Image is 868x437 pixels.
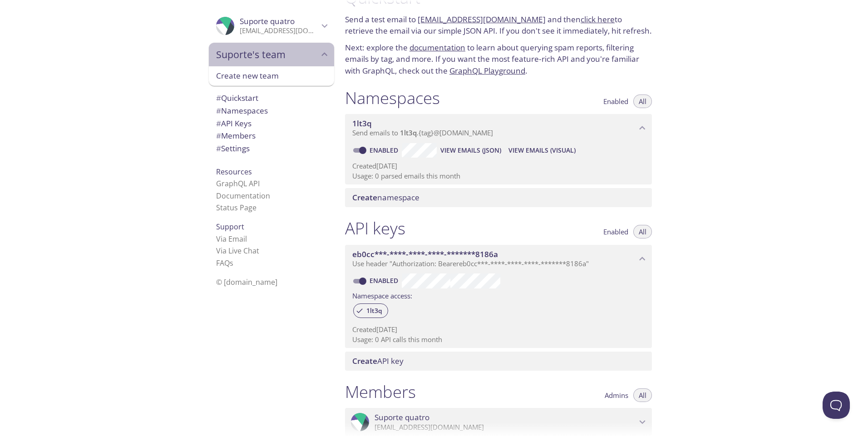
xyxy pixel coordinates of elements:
[352,335,645,344] p: Usage: 0 API calls this month
[633,225,652,238] button: All
[345,352,652,371] div: Create API Key
[345,14,652,37] p: Send a test email to and then to retrieve the email via our simple JSON API. If you don't see it ...
[345,408,652,436] div: Suporte quatro
[440,145,501,156] span: View Emails (JSON)
[400,128,417,137] span: 1lt3q
[216,234,247,244] a: Via Email
[209,129,334,142] div: Members
[345,114,652,142] div: 1lt3q namespace
[216,179,260,189] a: GraphQL API
[361,307,388,315] span: 1lt3q
[633,94,652,108] button: All
[368,146,402,154] a: Enabled
[352,118,372,129] span: 1lt3q
[599,388,634,402] button: Admins
[352,192,419,203] span: namespace
[216,130,256,141] span: Members
[209,142,334,155] div: Team Settings
[508,145,576,156] span: View Emails (Visual)
[216,118,221,129] span: #
[230,258,233,268] span: s
[449,65,525,76] a: GraphQL Playground
[352,288,412,302] label: Namespace access:
[216,258,233,268] a: FAQ
[209,11,334,41] div: Suporte quatro
[216,277,277,287] span: © [DOMAIN_NAME]
[216,246,259,256] a: Via Live Chat
[216,222,244,232] span: Support
[345,218,405,238] h1: API keys
[209,43,334,66] div: Suporte's team
[633,388,652,402] button: All
[240,16,295,26] span: Suporte quatro
[216,203,256,213] a: Status Page
[409,42,465,53] a: documentation
[216,93,221,103] span: #
[345,382,416,402] h1: Members
[352,356,377,366] span: Create
[216,70,327,82] span: Create new team
[352,356,404,366] span: API key
[375,412,429,422] span: Suporte quatro
[368,276,402,285] a: Enabled
[345,42,652,77] p: Next: explore the to learn about querying spam reports, filtering emails by tag, and more. If you...
[216,130,221,141] span: #
[209,66,334,86] div: Create new team
[345,188,652,207] div: Create namespace
[216,143,221,154] span: #
[823,392,850,419] iframe: Help Scout Beacon - Open
[352,161,645,171] p: Created [DATE]
[240,26,319,35] p: [EMAIL_ADDRESS][DOMAIN_NAME]
[209,117,334,130] div: API Keys
[209,92,334,104] div: Quickstart
[216,143,250,154] span: Settings
[352,128,493,137] span: Send emails to . {tag} @[DOMAIN_NAME]
[352,171,645,181] p: Usage: 0 parsed emails this month
[216,105,221,116] span: #
[418,14,546,25] a: [EMAIL_ADDRESS][DOMAIN_NAME]
[505,143,579,158] button: View Emails (Visual)
[209,104,334,117] div: Namespaces
[437,143,505,158] button: View Emails (JSON)
[598,225,634,238] button: Enabled
[352,192,377,203] span: Create
[581,14,615,25] a: click here
[352,325,645,334] p: Created [DATE]
[216,118,252,129] span: API Keys
[345,88,440,108] h1: Namespaces
[353,303,388,318] div: 1lt3q
[216,105,268,116] span: Namespaces
[216,167,252,177] span: Resources
[216,93,258,103] span: Quickstart
[216,191,270,201] a: Documentation
[598,94,634,108] button: Enabled
[216,48,319,61] span: Suporte's team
